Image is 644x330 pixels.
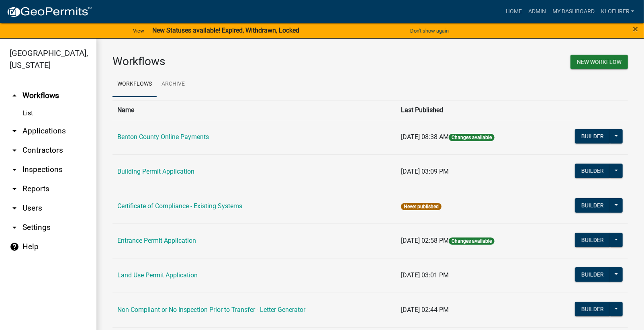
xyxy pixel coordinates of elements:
[401,203,442,210] span: Never published
[152,27,299,34] strong: New Statuses available! Expired, Withdrawn, Locked
[117,168,194,175] a: Building Permit Application
[10,91,19,100] i: arrow_drop_up
[401,168,449,175] span: [DATE] 03:09 PM
[401,271,449,279] span: [DATE] 03:01 PM
[117,202,242,210] a: Certificate of Compliance - Existing Systems
[10,184,19,194] i: arrow_drop_down
[549,4,598,19] a: My Dashboard
[570,55,628,69] button: New Workflow
[575,302,610,316] button: Builder
[575,267,610,282] button: Builder
[117,271,198,279] a: Land Use Permit Application
[10,223,19,232] i: arrow_drop_down
[10,126,19,136] i: arrow_drop_down
[117,306,305,314] a: Non-Compliant or No Inspection Prior to Transfer - Letter Generator
[130,24,147,37] a: View
[112,100,396,120] th: Name
[401,237,449,244] span: [DATE] 02:58 PM
[575,129,610,143] button: Builder
[407,24,452,37] button: Don't show again
[10,146,19,155] i: arrow_drop_down
[401,133,449,141] span: [DATE] 08:38 AM
[525,4,549,19] a: Admin
[633,23,638,35] span: ×
[575,164,610,178] button: Builder
[503,4,525,19] a: Home
[449,134,495,141] span: Changes available
[575,198,610,213] button: Builder
[401,306,449,314] span: [DATE] 02:44 PM
[112,72,157,97] a: Workflows
[575,233,610,247] button: Builder
[117,237,196,244] a: Entrance Permit Application
[157,72,190,97] a: Archive
[598,4,638,19] a: kloehrer
[449,238,495,245] span: Changes available
[10,165,19,174] i: arrow_drop_down
[112,55,364,68] h3: Workflows
[10,203,19,213] i: arrow_drop_down
[10,242,19,252] i: help
[396,100,544,120] th: Last Published
[117,133,209,141] a: Benton County Online Payments
[633,24,638,34] button: Close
